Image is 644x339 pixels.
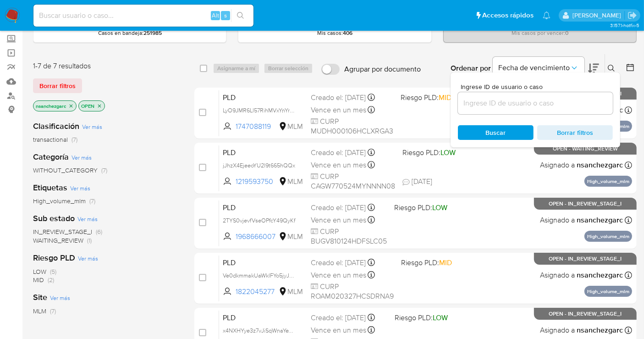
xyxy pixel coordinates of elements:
span: s [224,11,227,20]
span: Accesos rápidos [482,11,534,20]
span: Alt [212,11,219,20]
button: search-icon [231,9,250,22]
a: Notificaciones [543,11,550,19]
input: Buscar usuario o caso... [33,10,253,22]
p: nancy.sanchezgarcia@mercadolibre.com.mx [572,11,624,20]
span: 3.157.1-hotfix-5 [610,22,639,29]
a: Salir [627,11,637,20]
